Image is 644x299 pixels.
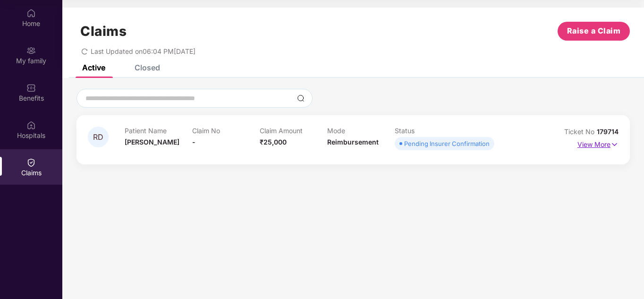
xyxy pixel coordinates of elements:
[567,25,621,37] span: Raise a Claim
[327,127,395,135] p: Mode
[125,127,192,135] p: Patient Name
[93,133,103,141] span: RD
[81,47,88,55] span: redo
[26,158,36,167] img: svg+xml;base64,PHN2ZyBpZD0iQ2xhaW0iIHhtbG5zPSJodHRwOi8vd3d3LnczLm9yZy8yMDAwL3N2ZyIgd2lkdGg9IjIwIi...
[564,128,597,136] span: Ticket No
[297,94,305,102] img: svg+xml;base64,PHN2ZyBpZD0iU2VhcmNoLTMyeDMyIiB4bWxucz0iaHR0cDovL3d3dy53My5vcmcvMjAwMC9zdmciIHdpZH...
[260,138,287,146] span: ₹25,000
[26,9,36,18] img: svg+xml;base64,PHN2ZyBpZD0iSG9tZSIgeG1sbnM9Imh0dHA6Ly93d3cudzMub3JnLzIwMDAvc3ZnIiB3aWR0aD0iMjAiIG...
[26,46,36,55] img: svg+xml;base64,PHN2ZyB3aWR0aD0iMjAiIGhlaWdodD0iMjAiIHZpZXdCb3g9IjAgMCAyMCAyMCIgZmlsbD0ibm9uZSIgeG...
[82,63,105,72] div: Active
[26,83,36,93] img: svg+xml;base64,PHN2ZyBpZD0iQmVuZWZpdHMiIHhtbG5zPSJodHRwOi8vd3d3LnczLm9yZy8yMDAwL3N2ZyIgd2lkdGg9Ij...
[192,138,195,146] span: -
[91,47,195,55] span: Last Updated on 06:04 PM[DATE]
[192,127,260,135] p: Claim No
[610,139,619,150] img: svg+xml;base64,PHN2ZyB4bWxucz0iaHR0cDovL3d3dy53My5vcmcvMjAwMC9zdmciIHdpZHRoPSIxNyIgaGVpZ2h0PSIxNy...
[597,128,619,136] span: 179714
[135,63,160,72] div: Closed
[80,23,127,39] h1: Claims
[577,137,619,150] p: View More
[327,138,379,146] span: Reimbursement
[26,120,36,130] img: svg+xml;base64,PHN2ZyBpZD0iSG9zcGl0YWxzIiB4bWxucz0iaHR0cDovL3d3dy53My5vcmcvMjAwMC9zdmciIHdpZHRoPS...
[558,22,630,41] button: Raise a Claim
[404,139,490,148] div: Pending Insurer Confirmation
[260,127,327,135] p: Claim Amount
[395,127,462,135] p: Status
[125,138,179,146] span: [PERSON_NAME]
